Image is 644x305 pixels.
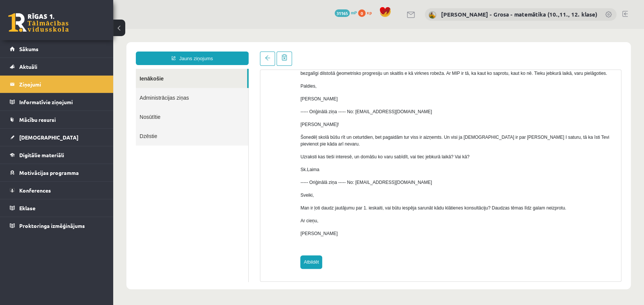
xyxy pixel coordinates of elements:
p: Paldies, [187,54,502,61]
a: [DEMOGRAPHIC_DATA] [10,129,104,146]
a: Informatīvie ziņojumi [10,93,104,111]
a: Dzēstie [23,97,135,117]
p: Vislielākās problēmas man ir ar pilnajām varbūtības formulām, diskrēta gadījuma lieluma varbūtību... [187,34,502,48]
legend: Ziņojumi [19,76,104,93]
a: Proktoringa izmēģinājums [10,217,104,234]
span: Digitālie materiāli [19,152,64,158]
a: Sākums [10,40,104,58]
a: Ziņojumi [10,76,104,93]
a: Nosūtītie [23,78,135,97]
p: [PERSON_NAME] [187,67,502,73]
span: [DEMOGRAPHIC_DATA] [19,134,78,141]
p: Man ir ļoti daudz jautājumu par 1. ieskaiti, vai būtu iespēja sarunāt kādu klātienes konsultāciju... [187,176,502,182]
span: Konferences [19,187,51,194]
a: Jauns ziņojums [23,23,135,36]
span: 0 [358,9,366,17]
span: Eklase [19,205,35,211]
p: ----- Oriģinālā ziņa ----- No: [EMAIL_ADDRESS][DOMAIN_NAME] [187,79,502,86]
a: Digitālie materiāli [10,146,104,164]
p: ----- Oriģinālā ziņa ----- No: [EMAIL_ADDRESS][DOMAIN_NAME] [187,150,502,157]
p: [PERSON_NAME] [187,201,502,208]
a: Mācību resursi [10,111,104,128]
p: Šonedēļ skolā būšu rīt un ceturtdien, bet pagaidām tur viss ir aizņemts. Un visi ja [DEMOGRAPHIC_... [187,105,502,118]
a: Konferences [10,182,104,199]
span: Proktoringa izmēģinājums [19,222,85,229]
span: xp [367,9,372,15]
span: Motivācijas programma [19,169,79,176]
a: [PERSON_NAME] - Grosa - matemātika (10.,11., 12. klase) [441,11,597,18]
a: Motivācijas programma [10,164,104,181]
a: Administrācijas ziņas [23,59,135,78]
img: Laima Tukāne - Grosa - matemātika (10.,11., 12. klase) [429,11,436,19]
a: Rīgas 1. Tālmācības vidusskola [8,13,69,32]
span: 31165 [335,9,350,17]
legend: Informatīvie ziņojumi [19,93,104,111]
a: 31165 mP [335,9,357,15]
a: 0 xp [358,9,375,15]
a: Atbildēt [187,226,209,240]
a: Ienākošie [23,40,134,59]
a: Eklase [10,199,104,217]
span: Mācību resursi [19,116,56,123]
a: Aktuāli [10,58,104,75]
p: Ar cieņu, [187,188,502,195]
p: Sveiki, [187,163,502,170]
p: Sk.Laima [187,137,502,144]
span: mP [351,9,357,15]
p: [PERSON_NAME]! [187,92,502,99]
span: Aktuāli [19,63,37,70]
p: Uzraksti kas tieši interesē, un domāšu ko varu sabīdīt, vai tiec jebkurā laikā? Vai kā? [187,124,502,131]
span: Sākums [19,46,38,52]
